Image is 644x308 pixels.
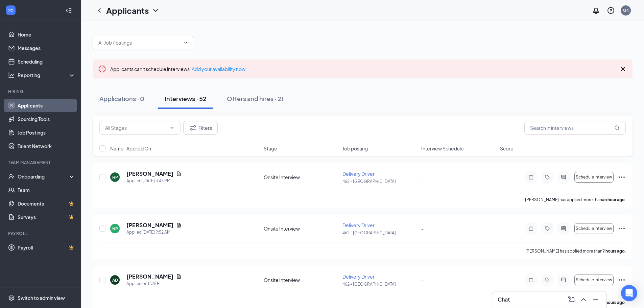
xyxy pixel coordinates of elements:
svg: ActiveChat [559,226,568,231]
svg: Filter [189,124,197,132]
svg: ActiveChat [559,174,568,180]
div: Team Management [8,160,74,165]
div: Onsite Interview [264,174,338,181]
span: Name · Applied On [110,145,151,152]
b: 19 hours ago [600,300,625,305]
span: Delivery Driver [342,171,375,177]
button: Filter Filters [183,121,218,135]
svg: Document [176,222,182,228]
a: SurveysCrown [18,210,75,224]
svg: ChevronUp [579,295,588,304]
svg: Note [527,277,535,283]
svg: Document [176,171,182,176]
svg: Tag [543,174,551,180]
b: 7 hours ago [602,248,625,254]
button: ChevronUp [578,294,589,305]
span: - [421,277,424,283]
a: DocumentsCrown [18,197,75,210]
b: an hour ago [602,197,625,202]
a: Applicants [18,99,75,112]
svg: Collapse [65,7,72,14]
span: Score [500,145,514,152]
svg: UserCheck [8,173,15,180]
div: Onboarding [18,173,70,180]
a: Add your availability now [192,66,245,72]
h5: [PERSON_NAME] [126,221,173,229]
button: Schedule interview [574,223,614,234]
div: Applied [DATE] 9:52 AM [126,229,182,236]
div: Onsite Interview [264,225,338,232]
input: All Stages [105,124,167,132]
svg: Tag [543,277,551,283]
svg: Note [527,174,535,180]
svg: ChevronDown [151,6,160,15]
svg: Notifications [592,6,600,15]
span: Delivery Driver [342,274,375,280]
div: Hiring [8,89,74,94]
a: Messages [18,41,75,55]
svg: Note [527,226,535,231]
svg: ChevronDown [169,125,175,131]
svg: Document [176,274,182,279]
div: NP [112,226,118,232]
svg: Minimize [592,295,600,304]
h5: [PERSON_NAME] [126,170,173,177]
div: Onsite Interview [264,277,338,283]
svg: QuestionInfo [607,6,615,15]
span: - [421,226,424,232]
div: Switch to admin view [18,294,65,301]
button: ComposeMessage [566,294,577,305]
svg: Ellipses [618,224,626,233]
div: Payroll [8,231,74,236]
span: Schedule interview [576,226,612,231]
a: Scheduling [18,55,75,68]
h5: [PERSON_NAME] [126,273,173,280]
svg: ActiveChat [559,277,568,283]
div: AD [112,277,118,283]
span: Schedule interview [576,278,612,282]
a: Sourcing Tools [18,112,75,126]
svg: WorkstreamLogo [7,7,14,14]
div: Applied [DATE] 3:43 PM [126,177,182,184]
p: [PERSON_NAME] has applied more than . [525,197,626,203]
button: Minimize [590,294,601,305]
p: 462 - [GEOGRAPHIC_DATA] [342,281,417,287]
div: Interviews · 52 [165,94,207,103]
p: [PERSON_NAME] has applied more than . [525,248,626,254]
svg: Ellipses [618,173,626,181]
svg: Ellipses [618,276,626,284]
div: G4 [623,7,629,13]
input: All Job Postings [98,39,180,46]
span: Stage [264,145,277,152]
div: Applications · 0 [99,94,144,103]
div: Applied on [DATE] [126,280,182,287]
span: - [421,174,424,180]
a: PayrollCrown [18,241,75,254]
svg: ComposeMessage [567,295,575,304]
svg: Error [98,65,106,73]
div: Open Intercom Messenger [621,285,637,301]
h3: Chat [498,296,510,303]
button: Schedule interview [574,275,614,285]
span: Schedule interview [576,175,612,180]
span: Interview Schedule [421,145,464,152]
svg: Cross [619,65,627,73]
h1: Applicants [106,5,149,16]
button: Schedule interview [574,172,614,183]
span: Job posting [342,145,368,152]
svg: Tag [543,226,551,231]
input: Search in interviews [524,121,626,135]
a: Job Postings [18,126,75,139]
div: Reporting [18,72,76,78]
svg: Settings [8,294,15,301]
svg: MagnifyingGlass [614,125,620,131]
span: Delivery Driver [342,222,375,228]
a: Home [18,28,75,41]
svg: ChevronDown [183,40,188,45]
p: 462 - [GEOGRAPHIC_DATA] [342,179,417,184]
a: Team [18,183,75,197]
span: Applicants can't schedule interviews. [110,66,245,72]
div: Offers and hires · 21 [227,94,284,103]
svg: ChevronLeft [95,6,103,15]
